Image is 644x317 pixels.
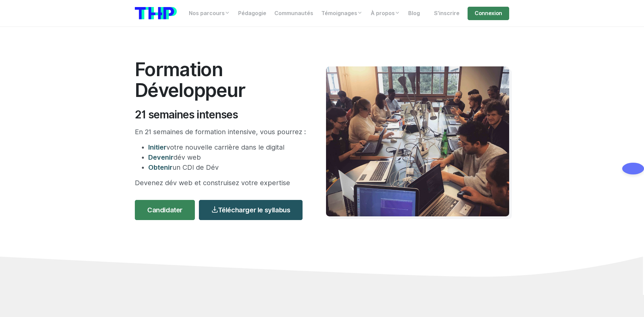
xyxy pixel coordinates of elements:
[234,7,270,20] a: Pédagogie
[135,108,306,121] h2: 21 semaines intenses
[148,153,173,161] span: Devenir
[148,152,306,162] li: dév web
[148,163,172,171] span: Obtenir
[135,178,306,188] p: Devenez dév web et construisez votre expertise
[270,7,317,20] a: Communautés
[135,127,306,137] p: En 21 semaines de formation intensive, vous pourrez :
[148,143,166,151] span: Initier
[367,7,404,20] a: À propos
[135,59,306,100] h1: Formation Développeur
[326,66,509,216] img: Travail
[404,7,424,20] a: Blog
[185,7,234,20] a: Nos parcours
[430,7,464,20] a: S'inscrire
[468,7,509,20] a: Connexion
[317,7,367,20] a: Témoignages
[199,200,303,220] a: Télécharger le syllabus
[135,7,177,19] img: logo
[135,200,195,220] a: Candidater
[148,142,306,152] li: votre nouvelle carrière dans le digital
[148,162,306,172] li: un CDI de Dév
